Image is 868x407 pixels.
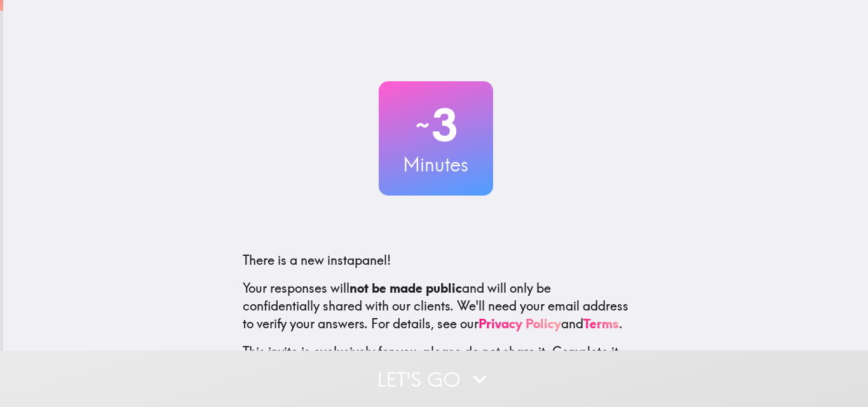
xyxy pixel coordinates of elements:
[379,99,493,151] h2: 3
[583,316,619,331] a: Terms
[414,106,431,144] span: ~
[478,316,561,331] a: Privacy Policy
[243,252,391,268] span: There is a new instapanel!
[379,151,493,178] h3: Minutes
[349,280,462,296] b: not be made public
[243,279,629,333] p: Your responses will and will only be confidentially shared with our clients. We'll need your emai...
[243,343,629,378] p: This invite is exclusively for you, please do not share it. Complete it soon because spots are li...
